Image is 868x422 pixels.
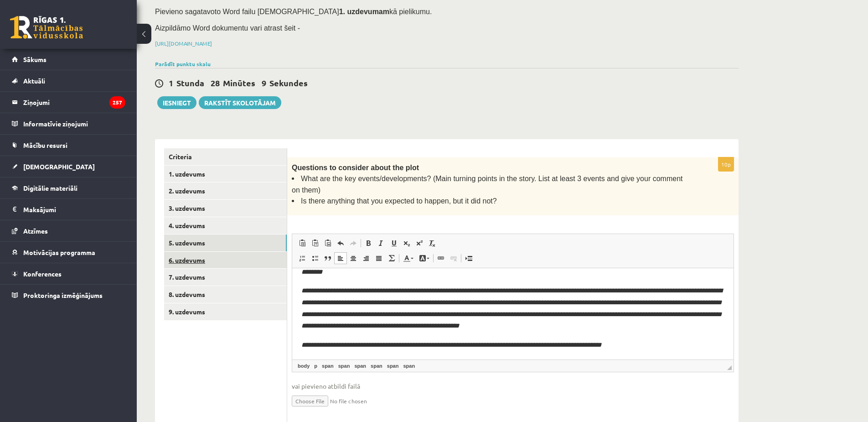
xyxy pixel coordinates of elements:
[400,237,413,249] a: Subscript
[211,78,220,88] span: 28
[321,252,334,264] a: Block Quote
[334,237,347,249] a: Undo (Ctrl+Z)
[164,200,287,217] a: 3. uzdevums
[23,227,48,235] span: Atzīmes
[312,362,319,370] a: p element
[401,362,417,370] a: span element
[269,78,308,88] span: Sekundes
[347,237,360,249] a: Redo (Ctrl+Y)
[12,199,125,220] a: Maksājumi
[320,362,336,370] a: span element
[352,362,368,370] a: span element
[164,217,287,234] a: 4. uzdevums
[309,252,321,264] a: Insert/Remove Bulleted List
[426,237,439,249] a: Remove Format
[12,92,125,113] a: Ziņojumi257
[360,252,372,264] a: Align Right
[23,55,46,63] span: Sākums
[718,157,734,172] p: 10p
[12,263,125,284] a: Konferences
[155,24,300,32] span: Aizpildāmo Word dokumentu vari atrast šeit -
[400,252,416,264] a: Text Color
[176,78,204,88] span: Stunda
[164,166,287,182] a: 1. uzdevums
[12,177,125,198] a: Digitālie materiāli
[334,252,347,264] a: Align Left
[296,362,311,370] a: body element
[23,162,95,171] span: [DEMOGRAPHIC_DATA]
[12,242,125,263] a: Motivācijas programma
[296,252,309,264] a: Insert/Remove Numbered List
[727,365,732,370] span: Resize
[416,252,432,264] a: Background Color
[336,362,352,370] a: span element
[12,113,125,134] a: Informatīvie ziņojumi
[23,77,45,85] span: Aktuāli
[169,78,173,88] span: 1
[301,197,497,205] span: Is there anything that you expected to happen, but it did not?
[23,270,62,278] span: Konferences
[362,237,375,249] a: Bold (Ctrl+B)
[447,252,460,264] a: Unlink
[372,252,385,264] a: Justify
[164,269,287,286] a: 7. uzdevums
[23,92,125,113] legend: Ziņojumi
[413,237,426,249] a: Superscript
[10,16,83,39] a: Rīgas 1. Tālmācības vidusskola
[109,96,125,109] i: 257
[309,237,321,249] a: Paste as plain text (Ctrl+Shift+V)
[369,362,384,370] a: span element
[164,148,287,165] a: Criteria
[434,252,447,264] a: Link (Ctrl+K)
[12,49,125,70] a: Sākums
[23,291,103,299] span: Proktoringa izmēģinājums
[157,96,196,109] button: Iesniegt
[262,78,266,88] span: 9
[347,252,360,264] a: Center
[155,8,432,16] span: Pievieno sagatavoto Word failu [DEMOGRAPHIC_DATA] kā pielikumu.
[385,362,401,370] a: span element
[155,60,211,68] a: Parādīt punktu skalu
[164,286,287,303] a: 8. uzdevums
[12,220,125,241] a: Atzīmes
[164,252,287,269] a: 6. uzdevums
[462,252,475,264] a: Insert Page Break for Printing
[23,199,125,220] legend: Maksājumi
[292,164,419,172] span: Questions to consider about the plot
[23,113,125,134] legend: Informatīvie ziņojumi
[164,182,287,199] a: 2. uzdevums
[12,285,125,306] a: Proktoringa izmēģinājums
[164,234,287,251] a: 5. uzdevums
[292,381,734,391] span: vai pievieno atbildi failā
[12,70,125,91] a: Aktuāli
[164,303,287,320] a: 9. uzdevums
[321,237,334,249] a: Paste from Word
[292,175,682,193] span: What are the key events/developments? (Main turning points in the story. List at least 3 events a...
[23,248,95,256] span: Motivācijas programma
[223,78,255,88] span: Minūtes
[23,141,67,149] span: Mācību resursi
[23,184,77,192] span: Digitālie materiāli
[296,237,309,249] a: Paste (Ctrl+V)
[199,96,281,109] a: Rakstīt skolotājam
[155,40,212,47] a: [URL][DOMAIN_NAME]
[12,135,125,156] a: Mācību resursi
[387,237,400,249] a: Underline (Ctrl+U)
[292,268,734,359] iframe: Editor, wiswyg-editor-user-answer-47433782978080
[385,252,398,264] a: Math
[339,8,389,16] strong: 1. uzdevumam
[375,237,387,249] a: Italic (Ctrl+I)
[12,156,125,177] a: [DEMOGRAPHIC_DATA]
